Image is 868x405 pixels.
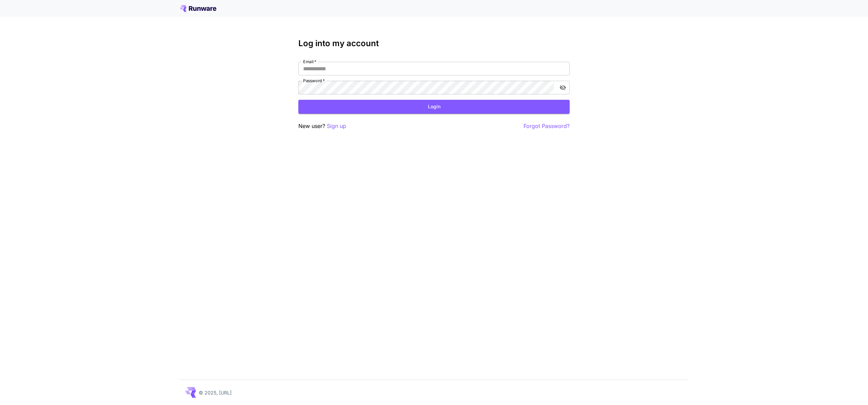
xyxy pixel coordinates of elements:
button: Login [298,100,570,114]
button: Sign up [327,122,346,130]
button: toggle password visibility [557,81,569,94]
p: New user? [298,122,346,130]
label: Email [303,59,316,65]
h3: Log into my account [298,39,570,48]
button: Forgot Password? [524,122,570,130]
p: © 2025, [URL] [199,389,232,396]
label: Password [303,78,325,84]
